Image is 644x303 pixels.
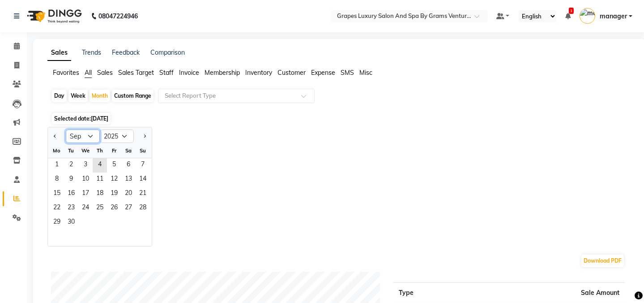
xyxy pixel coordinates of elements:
[112,48,140,56] a: Feedback
[121,187,136,201] span: 20
[50,173,64,187] div: Monday, September 8, 2025
[64,173,78,187] div: Tuesday, September 9, 2025
[50,187,64,201] span: 15
[93,201,107,216] div: Thursday, September 25, 2025
[90,90,110,102] div: Month
[93,187,107,201] div: Thursday, September 18, 2025
[50,158,64,173] div: Monday, September 1, 2025
[121,173,136,187] div: Saturday, September 13, 2025
[50,143,64,158] div: Mo
[64,187,78,201] span: 16
[52,90,67,102] div: Day
[359,69,372,77] span: Misc
[107,173,121,187] span: 12
[311,69,335,77] span: Expense
[100,130,134,143] select: Select year
[136,158,150,173] div: Sunday, September 7, 2025
[78,201,93,216] div: Wednesday, September 24, 2025
[78,158,93,173] span: 3
[205,69,240,77] span: Membership
[141,129,148,143] button: Next month
[52,113,111,124] span: Selected date:
[78,143,93,158] div: We
[107,201,121,216] span: 26
[51,129,59,143] button: Previous month
[581,255,624,267] button: Download PDF
[136,173,150,187] div: Sunday, September 14, 2025
[64,158,78,173] div: Tuesday, September 2, 2025
[78,173,93,187] span: 10
[64,173,78,187] span: 9
[78,187,93,201] div: Wednesday, September 17, 2025
[107,201,121,216] div: Friday, September 26, 2025
[78,173,93,187] div: Wednesday, September 10, 2025
[121,173,136,187] span: 13
[93,173,107,187] span: 11
[136,187,150,201] div: Sunday, September 21, 2025
[78,158,93,173] div: Wednesday, September 3, 2025
[93,158,107,173] span: 4
[150,48,185,56] a: Comparison
[64,143,78,158] div: Tu
[118,69,154,77] span: Sales Target
[78,201,93,216] span: 24
[93,158,107,173] div: Thursday, September 4, 2025
[341,69,354,77] span: SMS
[107,187,121,201] div: Friday, September 19, 2025
[82,48,101,56] a: Trends
[66,130,100,143] select: Select month
[53,69,79,77] span: Favorites
[565,12,571,20] a: 1
[136,158,150,173] span: 7
[23,4,84,29] img: logo
[136,143,150,158] div: Su
[107,158,121,173] div: Friday, September 5, 2025
[121,201,136,216] span: 27
[136,201,150,216] span: 28
[93,173,107,187] div: Thursday, September 11, 2025
[93,201,107,216] span: 25
[600,12,627,21] span: manager
[107,187,121,201] span: 19
[569,8,574,14] span: 1
[47,45,71,61] a: Sales
[93,143,107,158] div: Th
[50,158,64,173] span: 1
[580,8,595,24] img: manager
[64,216,78,230] div: Tuesday, September 30, 2025
[85,69,92,77] span: All
[136,187,150,201] span: 21
[179,69,199,77] span: Invoice
[97,69,113,77] span: Sales
[112,90,154,102] div: Custom Range
[98,4,138,29] b: 08047224946
[93,187,107,201] span: 18
[121,187,136,201] div: Saturday, September 20, 2025
[64,187,78,201] div: Tuesday, September 16, 2025
[64,201,78,216] span: 23
[78,187,93,201] span: 17
[50,216,64,230] span: 29
[64,216,78,230] span: 30
[50,216,64,230] div: Monday, September 29, 2025
[107,158,121,173] span: 5
[68,90,88,102] div: Week
[64,201,78,216] div: Tuesday, September 23, 2025
[64,158,78,173] span: 2
[136,201,150,216] div: Sunday, September 28, 2025
[107,173,121,187] div: Friday, September 12, 2025
[121,158,136,173] span: 6
[50,201,64,216] div: Monday, September 22, 2025
[159,69,174,77] span: Staff
[121,158,136,173] div: Saturday, September 6, 2025
[121,143,136,158] div: Sa
[50,201,64,216] span: 22
[277,69,306,77] span: Customer
[136,173,150,187] span: 14
[107,143,121,158] div: Fr
[50,173,64,187] span: 8
[50,187,64,201] div: Monday, September 15, 2025
[91,115,108,122] span: [DATE]
[245,69,272,77] span: Inventory
[121,201,136,216] div: Saturday, September 27, 2025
